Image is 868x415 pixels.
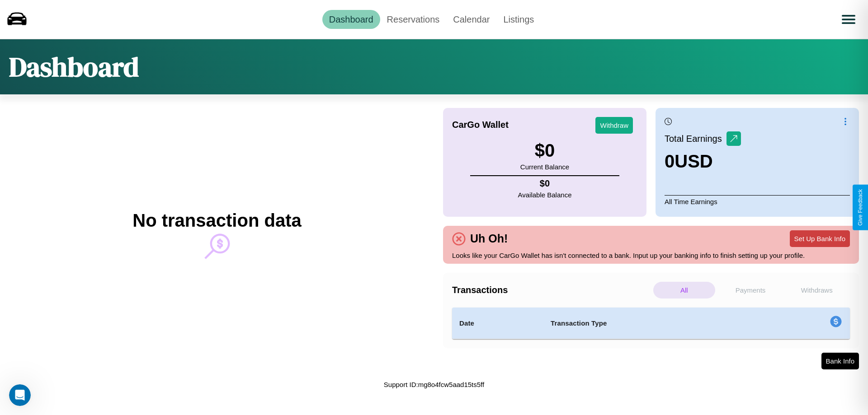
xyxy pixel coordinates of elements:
[665,131,726,147] p: Total Earnings
[496,10,541,29] a: Listings
[9,384,31,406] iframe: Intercom live chat
[595,117,633,134] button: Withdraw
[466,232,512,245] h4: Uh Oh!
[790,230,850,247] button: Set Up Bank Info
[857,189,863,226] div: Give Feedback
[786,282,848,298] p: Withdraws
[551,318,756,329] h4: Transaction Type
[720,282,782,298] p: Payments
[459,318,536,329] h4: Date
[836,7,861,32] button: Open menu
[384,378,484,391] p: Support ID: mg8o4fcw5aad15ts5ff
[452,249,850,261] p: Looks like your CarGo Wallet has isn't connected to a bank. Input up your banking info to finish ...
[520,140,569,161] h3: $ 0
[821,353,859,369] button: Bank Info
[665,195,850,208] p: All Time Earnings
[322,10,380,29] a: Dashboard
[452,308,850,339] table: simple table
[380,10,447,29] a: Reservations
[518,189,572,201] p: Available Balance
[452,120,509,130] h4: CarGo Wallet
[518,178,572,189] h4: $ 0
[9,48,139,85] h1: Dashboard
[520,161,569,173] p: Current Balance
[446,10,496,29] a: Calendar
[665,151,741,172] h3: 0 USD
[653,282,715,298] p: All
[132,210,301,231] h2: No transaction data
[452,285,651,295] h4: Transactions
